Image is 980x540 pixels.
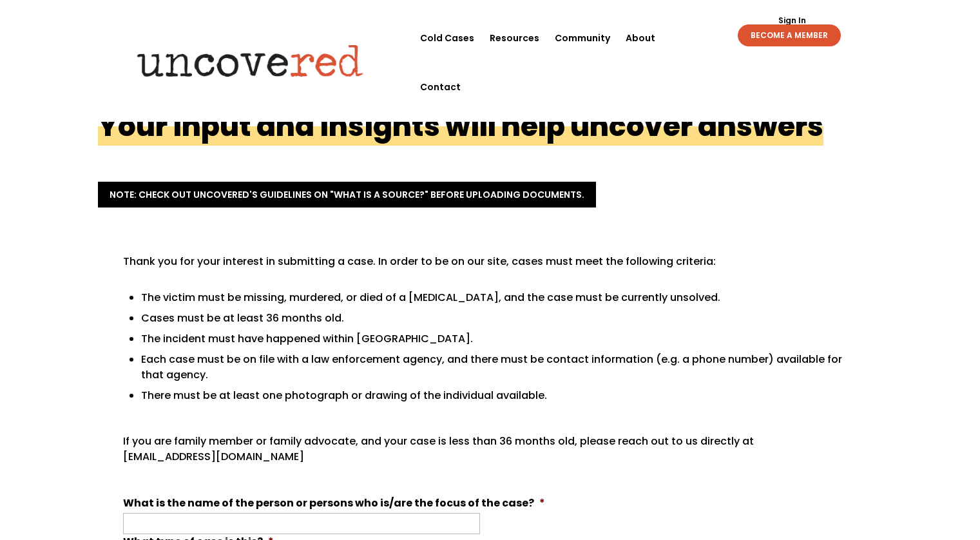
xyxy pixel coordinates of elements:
[123,254,847,280] p: Thank you for your interest in submitting a case. In order to be on our site, cases must meet the...
[123,497,545,510] label: What is the name of the person or persons who is/are the focus of the case?
[738,24,841,46] a: BECOME A MEMBER
[141,331,847,347] li: The incident must have happened within [GEOGRAPHIC_DATA].
[141,352,847,383] li: Each case must be on file with a law enforcement agency, and there must be contact information (e...
[98,182,596,207] a: Note: Check out Uncovered's guidelines on "What is a Source?" before uploading documents.
[555,14,610,63] a: Community
[420,63,461,111] a: Contact
[626,14,655,63] a: About
[141,311,847,326] li: Cases must be at least 36 months old.
[123,434,847,475] p: If you are family member or family advocate, and your case is less than 36 months old, please rea...
[141,290,847,305] li: The victim must be missing, murdered, or died of a [MEDICAL_DATA], and the case must be currently...
[141,388,847,403] li: There must be at least one photograph or drawing of the individual available.
[98,106,823,146] h1: Your input and insights will help uncover answers
[126,35,374,86] img: Uncovered logo
[420,14,474,63] a: Cold Cases
[490,14,539,63] a: Resources
[771,17,813,24] a: Sign In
